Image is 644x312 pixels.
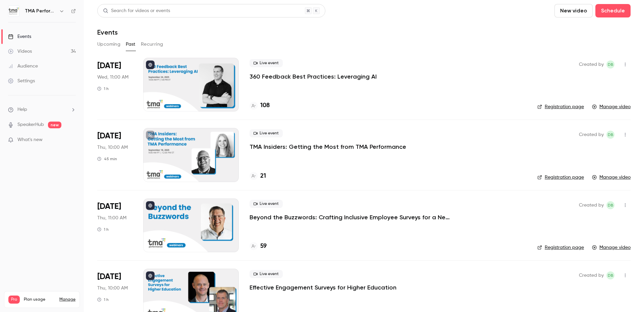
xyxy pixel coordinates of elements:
[97,144,128,151] span: Thu, 10:00 AM
[250,129,283,137] span: Live event
[8,6,19,16] img: TMA Performance (formerly DecisionWise)
[579,201,604,209] span: Created by
[8,106,76,113] li: help-dropdown-opener
[592,174,631,181] a: Manage video
[8,78,35,84] div: Settings
[250,73,377,81] a: 360 Feedback Best Practices: Leveraging AI
[554,4,593,17] button: New video
[17,121,44,128] a: SpeakerHub
[608,271,613,279] span: DB
[126,39,136,50] button: Past
[48,122,61,128] span: new
[97,201,121,212] span: [DATE]
[97,58,132,112] div: Sep 24 Wed, 11:00 AM (America/Denver)
[8,63,38,70] div: Audience
[97,215,126,221] span: Thu, 11:00 AM
[17,136,43,143] span: What's new
[260,172,266,181] h4: 21
[606,131,614,139] span: Devin Black
[579,271,604,279] span: Created by
[537,174,584,181] a: Registration page
[592,103,631,110] a: Manage video
[537,244,584,251] a: Registration page
[97,131,121,141] span: [DATE]
[250,101,270,110] a: 108
[592,244,631,251] a: Manage video
[260,242,267,251] h4: 59
[97,39,120,50] button: Upcoming
[97,28,118,36] h1: Events
[24,297,55,302] span: Plan usage
[250,172,266,181] a: 21
[97,156,117,162] div: 45 min
[606,271,614,279] span: Devin Black
[260,101,270,110] h4: 108
[97,285,128,292] span: Thu, 10:00 AM
[608,201,613,209] span: DB
[97,128,132,182] div: Sep 18 Thu, 10:00 AM (America/Denver)
[606,60,614,69] span: Devin Black
[97,198,132,252] div: Sep 4 Thu, 11:00 AM (America/Denver)
[25,8,56,14] h6: TMA Performance (formerly DecisionWise)
[608,131,613,139] span: DB
[250,283,396,292] a: Effective Engagement Surveys for Higher Education
[537,103,584,110] a: Registration page
[97,86,109,91] div: 1 h
[606,201,614,209] span: Devin Black
[8,48,32,55] div: Videos
[250,200,283,208] span: Live event
[97,60,121,71] span: [DATE]
[608,60,613,69] span: DB
[250,143,406,151] a: TMA Insiders: Getting the Most from TMA Performance
[97,227,109,232] div: 1 h
[250,242,267,251] a: 59
[17,106,27,113] span: Help
[97,297,109,302] div: 1 h
[8,296,20,304] span: Pro
[579,60,604,69] span: Created by
[103,7,170,14] div: Search for videos or events
[8,33,31,40] div: Events
[595,4,631,17] button: Schedule
[250,59,283,67] span: Live event
[141,39,163,50] button: Recurring
[250,270,283,278] span: Live event
[250,213,451,221] a: Beyond the Buzzwords: Crafting Inclusive Employee Surveys for a New Political Era
[59,297,75,302] a: Manage
[579,131,604,139] span: Created by
[97,74,128,81] span: Wed, 11:00 AM
[68,137,76,143] iframe: Noticeable Trigger
[97,271,121,282] span: [DATE]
